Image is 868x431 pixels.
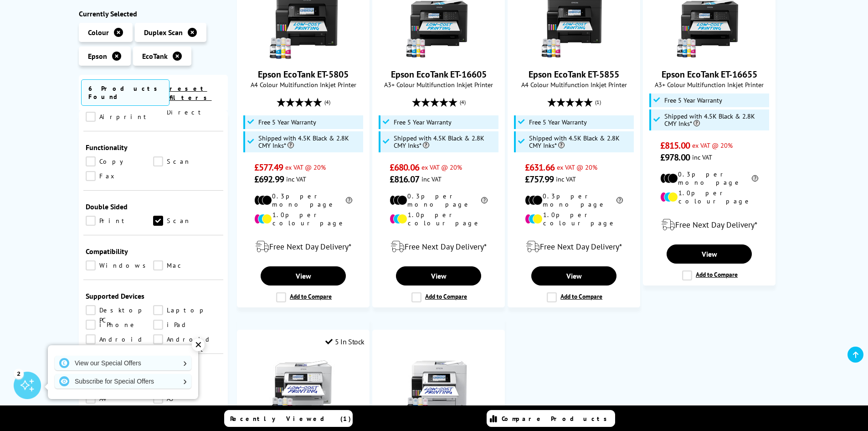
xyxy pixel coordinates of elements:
a: iPhone [86,320,154,330]
span: A3+ Colour Multifunction Inkjet Printer [648,80,770,89]
a: Android Tablet [153,334,221,344]
span: £978.00 [660,151,690,163]
a: View [261,266,345,286]
label: Add to Compare [547,292,602,302]
div: modal_delivery [242,234,365,260]
span: £815.00 [660,140,690,151]
a: Desktop PC [86,305,154,315]
a: Print [86,216,154,226]
li: 0.3p per mono page [390,192,488,208]
div: modal_delivery [648,212,770,238]
a: Mac [153,260,221,270]
a: Epson EcoTank ET-5805 [258,68,349,80]
a: Windows [86,260,154,270]
div: ✕ [192,338,205,351]
a: Subscribe for Special Offers [55,374,191,389]
a: Epson EcoTank ET-16655 [675,52,744,61]
span: EcoTank [142,52,168,61]
a: Recently Viewed (1) [224,410,353,427]
span: A4 Colour Multifunction Inkjet Printer [242,80,365,89]
a: Scan [153,156,221,166]
a: Epson EcoTank ET-5855 [540,52,608,61]
div: Compatibility [86,247,221,256]
a: Airprint [86,112,154,122]
img: Epson EcoTank Pro ET-16685 [269,353,338,421]
span: £816.07 [390,173,419,185]
a: Epson EcoTank ET-5855 [529,68,619,80]
a: Epson EcoTank ET-5805 [269,52,338,61]
a: reset filters [169,84,212,102]
li: 0.3p per mono page [254,192,352,208]
a: Scan [153,216,221,226]
img: Epson EcoTank Pro ET-5885 [405,353,473,421]
span: Epson [88,52,107,61]
label: Add to Compare [411,292,467,302]
a: Fax [86,171,154,181]
span: Shipped with 4.5K Black & 2.8K CMY Inks* [529,135,632,149]
span: £757.99 [525,173,554,185]
span: (1) [595,93,601,111]
a: View our Special Offers [55,356,191,370]
span: ex VAT @ 20% [421,163,462,171]
div: Currently Selected [79,9,228,18]
a: View [531,266,616,286]
a: Epson EcoTank ET-16605 [391,68,487,80]
span: (4) [324,93,330,111]
label: Add to Compare [682,270,738,280]
span: £692.99 [254,173,284,185]
span: Free 5 Year Warranty [258,119,316,126]
div: 5 In Stock [325,337,365,346]
span: Shipped with 4.5K Black & 2.8K CMY Inks* [664,113,767,127]
a: View [667,244,751,264]
span: (4) [460,93,466,111]
div: modal_delivery [513,234,635,260]
span: Shipped with 4.5K Black & 2.8K CMY Inks* [394,135,497,149]
span: ex VAT @ 20% [285,163,326,171]
span: A4 Colour Multifunction Inkjet Printer [513,80,635,89]
span: ex VAT @ 20% [692,141,733,150]
div: modal_delivery [377,234,500,260]
span: £577.49 [254,161,283,173]
span: inc VAT [421,175,442,183]
div: Functionality [86,143,221,152]
li: 0.3p per mono page [525,192,623,208]
span: ex VAT @ 20% [557,163,597,171]
span: Duplex Scan [144,28,183,37]
div: Double Sided [86,202,221,211]
a: Copy [86,156,154,166]
span: £631.66 [525,161,555,173]
span: inc VAT [692,153,712,161]
a: Android Phone [86,334,154,344]
span: Shipped with 4.5K Black & 2.8K CMY Inks* [258,135,361,149]
a: iPad [153,320,221,330]
li: 1.0p per colour page [390,211,488,227]
li: 1.0p per colour page [525,211,623,227]
a: Compare Products [487,410,615,427]
a: Laptop [153,305,221,315]
span: Free 5 Year Warranty [664,97,722,104]
a: Epson EcoTank ET-16605 [405,52,473,61]
div: Supported Devices [86,291,221,301]
span: inc VAT [286,175,306,183]
span: inc VAT [556,175,576,183]
span: Colour [88,28,109,37]
span: Free 5 Year Warranty [394,119,452,126]
label: Add to Compare [276,292,332,302]
a: View [396,266,481,286]
span: A3+ Colour Multifunction Inkjet Printer [377,80,500,89]
li: 1.0p per colour page [660,189,758,205]
li: 1.0p per colour page [254,211,352,227]
span: Recently Viewed (1) [230,415,351,423]
div: 2 [14,369,24,379]
span: Free 5 Year Warranty [529,119,587,126]
span: Compare Products [502,415,612,423]
span: 6 Products Found [81,79,169,106]
li: 0.3p per mono page [660,170,758,187]
a: Epson EcoTank ET-16655 [662,68,757,80]
span: £680.06 [390,161,419,173]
